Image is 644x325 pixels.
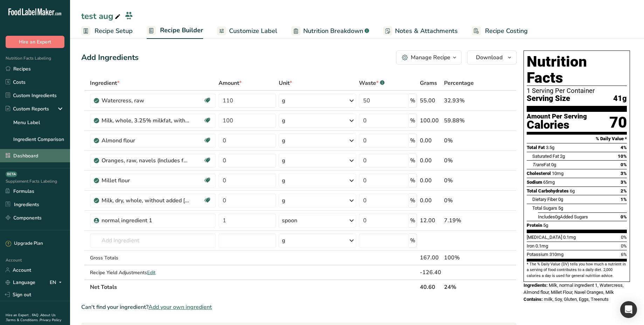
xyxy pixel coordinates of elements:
[444,253,483,262] div: 100%
[282,116,285,125] div: g
[359,79,385,87] div: Waste
[89,279,418,294] th: Net Totals
[527,262,627,279] section: * The % Daily Value (DV) tells you how much a nutrient in a serving of food contributes to a dail...
[527,235,562,240] span: [MEDICAL_DATA]
[420,196,441,205] div: 0.00
[282,176,285,185] div: g
[148,303,212,311] span: Add your own ingredient
[546,145,554,150] span: 3.5g
[620,301,637,318] div: Open Intercom Messenger
[543,180,555,185] span: 65mg
[444,116,483,125] div: 59.88%
[279,79,292,87] span: Unit
[291,23,369,39] a: Nutrition Breakdown
[527,243,534,249] span: Iron
[621,162,627,167] span: 0%
[527,54,627,86] h1: Nutrition Facts
[560,154,565,159] span: 2g
[555,214,560,219] span: 0g
[532,197,557,202] span: Dietary Fiber
[621,171,627,176] span: 3%
[90,79,119,87] span: Ingredient
[444,196,483,205] div: 0%
[6,318,40,323] a: Terms & Conditions .
[420,116,441,125] div: 100.00
[621,197,627,202] span: 1%
[6,171,17,177] div: BETA
[102,156,189,165] div: Oranges, raw, navels (Includes foods for USDA's Food Distribution Program)
[621,252,627,257] span: 6%
[563,235,576,240] span: 0.1mg
[102,176,189,185] div: Millet flour
[420,136,441,145] div: 0.00
[81,303,517,311] div: Can't find your ingredient?
[420,216,441,225] div: 12.00
[621,214,627,219] span: 0%
[282,216,297,225] div: spoon
[527,145,545,150] span: Total Fat
[383,23,458,39] a: Notes & Attachments
[6,36,64,48] button: Hire an Expert
[6,313,30,318] a: Hire an Expert .
[609,113,627,132] div: 70
[40,318,61,323] a: Privacy Policy
[282,236,285,245] div: g
[524,283,548,288] span: Ingredients:
[102,96,189,105] div: Watercress, raw
[90,254,216,262] div: Gross Totals
[543,223,548,228] span: 5g
[472,23,528,39] a: Recipe Costing
[532,162,550,167] span: Fat
[229,26,277,36] span: Customize Label
[6,313,56,323] a: About Us .
[613,94,627,103] span: 41g
[102,196,189,205] div: Milk, dry, whole, without added [MEDICAL_DATA]
[396,50,462,65] button: Manage Recipe
[558,205,563,211] span: 5g
[81,52,139,63] div: Add Ingredients
[485,26,528,36] span: Recipe Costing
[395,26,458,36] span: Notes & Attachments
[282,156,285,165] div: g
[532,154,559,159] span: Saturated Fat
[32,313,40,318] a: FAQ .
[527,188,569,194] span: Total Carbohydrates
[570,188,575,194] span: 6g
[443,279,485,294] th: 24%
[411,53,450,62] div: Manage Recipe
[420,268,441,277] div: -126.40
[444,176,483,185] div: 0%
[524,283,624,295] span: Milk, normal ingredient 1, Watercress, Almond flour, Millet Flour, Navel Oranges, Milk
[147,269,155,276] span: Edit
[420,79,437,87] span: Grams
[50,278,64,286] div: EN
[476,53,503,62] span: Download
[102,216,189,225] div: normal ingredient 1
[527,94,570,103] span: Serving Size
[303,26,363,36] span: Nutrition Breakdown
[81,10,122,22] div: test aug
[420,96,441,105] div: 55.00
[282,136,285,145] div: g
[444,156,483,165] div: 0%
[527,135,627,143] section: % Daily Value *
[552,171,563,176] span: 10mg
[160,26,203,35] span: Recipe Builder
[420,253,441,262] div: 167.00
[524,297,543,302] span: Contains:
[527,252,548,257] span: Potassium
[444,96,483,105] div: 32.93%
[420,176,441,185] div: 0.00
[418,279,443,294] th: 40.60
[527,87,627,94] div: 1 Serving Per Container
[532,162,544,167] i: Trans
[621,180,627,185] span: 3%
[217,23,277,39] a: Customize Label
[527,171,551,176] span: Cholesterol
[282,96,285,105] div: g
[535,243,548,249] span: 0.1mg
[527,120,587,130] div: Calories
[532,205,557,211] span: Total Sugars
[527,223,542,228] span: Protein
[621,243,627,249] span: 0%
